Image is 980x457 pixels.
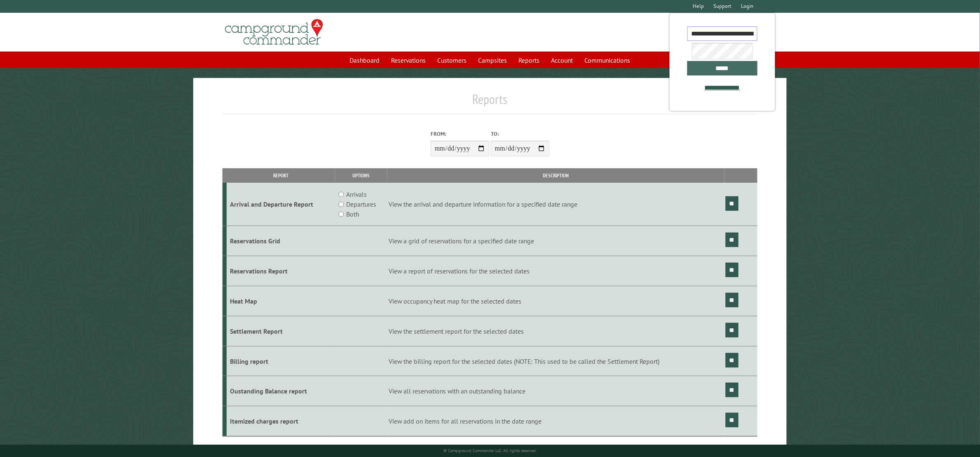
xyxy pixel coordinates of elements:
[387,376,724,406] td: View all reservations with an outstanding balance
[387,183,724,226] td: View the arrival and departure information for a specified date range
[227,168,335,183] th: Report
[431,130,489,138] label: From:
[433,52,472,68] a: Customers
[491,130,549,138] label: To:
[223,91,757,114] h1: Reports
[514,52,545,68] a: Reports
[227,256,335,286] td: Reservations Report
[227,346,335,376] td: Billing report
[387,286,724,316] td: View occupancy heat map for the selected dates
[227,376,335,406] td: Oustanding Balance report
[227,183,335,226] td: Arrival and Departure Report
[227,406,335,436] td: Itemized charges report
[345,52,385,68] a: Dashboard
[346,189,367,199] label: Arrivals
[443,448,537,453] small: © Campground Commander LLC. All rights reserved.
[387,52,431,68] a: Reservations
[227,286,335,316] td: Heat Map
[387,346,724,376] td: View the billing report for the selected dates (NOTE: This used to be called the Settlement Report)
[387,226,724,256] td: View a grid of reservations for a specified date range
[546,52,578,68] a: Account
[346,199,376,209] label: Departures
[387,256,724,286] td: View a report of reservations for the selected dates
[223,16,326,48] img: Campground Commander
[387,406,724,436] td: View add on items for all reservations in the date range
[580,52,635,68] a: Communications
[227,316,335,346] td: Settlement Report
[387,316,724,346] td: View the settlement report for the selected dates
[474,52,512,68] a: Campsites
[335,168,387,183] th: Options
[227,226,335,256] td: Reservations Grid
[346,209,359,219] label: Both
[387,168,724,183] th: Description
